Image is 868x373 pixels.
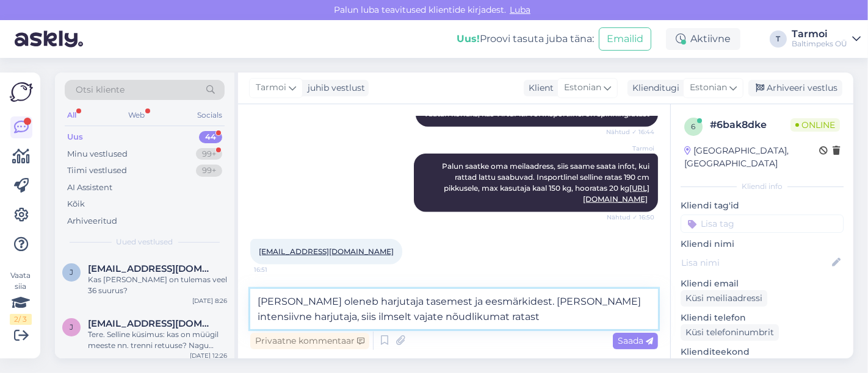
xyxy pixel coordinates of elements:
div: Küsi telefoninumbrit [681,324,779,341]
div: Baltimpeks OÜ [792,39,847,49]
div: Tere. Selline küsimus: kas on müügil meeste nn. trenni retuuse? Nagu liibukad, et ilusti ümber ja... [88,329,227,351]
p: Kliendi telefon [681,311,844,324]
span: Nähtud ✓ 16:50 [607,213,654,222]
div: Tarmoi [792,29,847,39]
div: Minu vestlused [67,148,128,160]
span: Estonian [564,81,601,94]
p: Klienditeekond [681,346,844,358]
span: j [70,268,73,277]
div: Tiimi vestlused [67,165,127,177]
div: T [770,30,787,48]
div: AI Assistent [67,182,112,194]
div: Socials [195,107,225,123]
a: TarmoiBaltimpeks OÜ [792,29,861,49]
span: Uued vestlused [117,236,173,247]
img: Askly Logo [10,82,33,102]
div: Proovi tasuta juba täna: [457,32,594,46]
span: Online [790,118,840,132]
span: Nähtud ✓ 16:44 [606,127,654,137]
span: Tarmoi [256,81,286,94]
span: Estonian [690,81,727,94]
div: Arhiveeri vestlus [748,80,842,96]
span: juulika.laanaru@mail.ee [88,318,215,329]
div: 99+ [196,148,222,160]
div: All [65,107,79,123]
span: janamottus@gmail.com [88,263,215,274]
span: Luba [506,4,534,15]
div: 44 [199,131,222,143]
span: Otsi kliente [76,83,125,96]
div: Kas [PERSON_NAME] on tulemas veel 36 suurus? [88,274,227,296]
p: Kliendi nimi [681,238,844,250]
div: Klienditugi [627,82,679,94]
div: Kliendi info [681,181,844,192]
div: Kõik [67,198,85,210]
div: Aktiivne [666,28,740,50]
input: Lisa tag [681,215,844,233]
div: Privaatne kommentaar [250,333,369,349]
span: 6 [692,122,696,131]
span: Palun saatke oma meilaadress, siis saame saata infot, kui rattad lattu saabuvad. Insportlinel sel... [442,162,651,204]
button: Emailid [599,27,651,51]
div: Küsi meiliaadressi [681,290,767,307]
div: [DATE] 12:26 [190,351,227,360]
div: Vaata siia [10,270,32,325]
b: Uus! [457,33,480,44]
p: Kliendi email [681,277,844,290]
a: [EMAIL_ADDRESS][DOMAIN_NAME] [259,247,394,256]
div: [GEOGRAPHIC_DATA], [GEOGRAPHIC_DATA] [684,144,819,170]
div: Klient [524,82,554,94]
p: Kliendi tag'id [681,199,844,212]
div: [DATE] 8:26 [192,296,227,305]
div: Web [126,107,148,123]
input: Lisa nimi [681,256,830,269]
div: Uus [67,131,83,143]
textarea: [PERSON_NAME] oleneb harjutaja tasemest ja eesmärkidest. [PERSON_NAME] intensiivne harjutaja, sii... [250,289,658,329]
span: Saada [618,335,653,346]
div: Arhiveeritud [67,215,117,227]
span: 16:51 [254,265,300,274]
div: 99+ [196,165,222,177]
div: 2 / 3 [10,314,32,325]
div: # 6bak8dke [710,118,790,132]
span: j [70,322,73,332]
span: Tarmoi [609,144,654,153]
div: juhib vestlust [303,82,365,94]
